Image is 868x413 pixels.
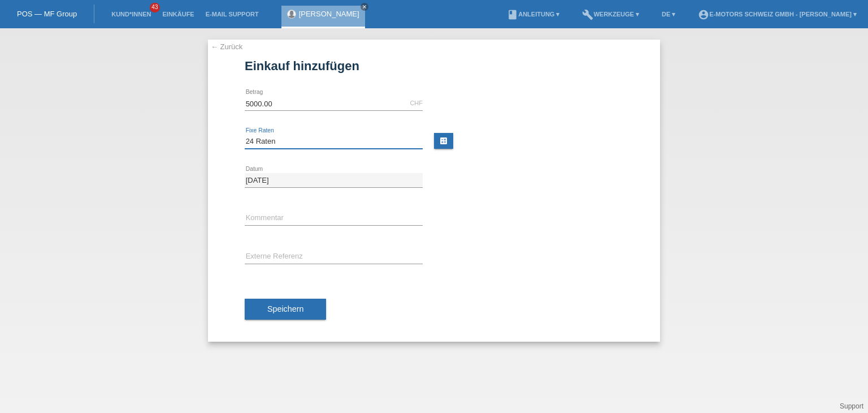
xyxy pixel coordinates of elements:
[656,11,681,18] a: DE ▾
[501,11,565,18] a: bookAnleitung ▾
[576,11,645,18] a: buildWerkzeuge ▾
[698,9,709,20] i: account_circle
[361,3,368,11] a: close
[299,10,359,18] a: [PERSON_NAME]
[410,100,423,106] div: CHF
[507,9,518,20] i: book
[17,10,77,18] a: POS — MF Group
[245,299,326,320] button: Speichern
[200,11,264,18] a: E-Mail Support
[106,11,157,18] a: Kund*innen
[582,9,593,20] i: build
[434,133,453,149] a: calculate
[362,4,367,10] i: close
[245,59,623,73] h1: Einkauf hinzufügen
[840,402,863,410] a: Support
[267,304,303,313] span: Speichern
[211,42,242,51] a: ← Zurück
[150,3,160,12] span: 43
[439,136,448,145] i: calculate
[157,11,199,18] a: Einkäufe
[692,11,862,18] a: account_circleE-Motors Schweiz GmbH - [PERSON_NAME] ▾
